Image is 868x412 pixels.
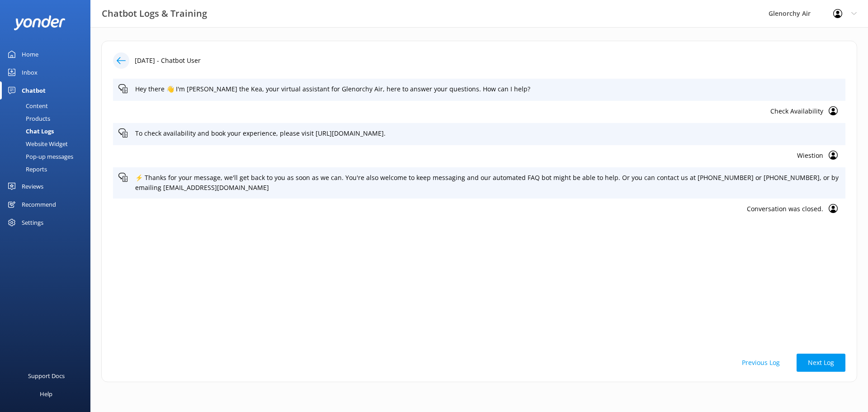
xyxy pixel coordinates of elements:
[5,99,90,112] a: Content
[22,213,43,232] div: Settings
[102,6,207,21] h3: Chatbot Logs & Training
[5,125,54,137] div: Chat Logs
[118,151,823,161] p: Wiestion
[22,63,38,81] div: Inbox
[22,177,43,195] div: Reviews
[5,125,90,137] a: Chat Logs
[22,81,46,99] div: Chatbot
[118,106,823,116] p: Check Availability
[28,367,65,385] div: Support Docs
[797,354,845,372] button: Next Log
[22,45,38,63] div: Home
[5,150,73,163] div: Pop-up messages
[14,15,66,30] img: yonder-white-logo.png
[118,204,823,214] p: Conversation was closed.
[731,354,791,372] button: Previous Log
[135,56,201,66] p: [DATE] - Chatbot User
[5,163,47,175] div: Reports
[135,173,840,193] p: ⚡ Thanks for your message, we'll get back to you as soon as we can. You're also welcome to keep m...
[5,137,90,150] a: Website Widget
[5,99,48,112] div: Content
[5,137,68,150] div: Website Widget
[135,84,840,94] p: Hey there 👋 I'm [PERSON_NAME] the Kea, your virtual assistant for Glenorchy Air, here to answer y...
[5,163,90,175] a: Reports
[5,112,50,125] div: Products
[40,385,52,403] div: Help
[135,128,840,138] p: To check availability and book your experience, please visit [URL][DOMAIN_NAME].
[22,195,56,213] div: Recommend
[5,150,90,163] a: Pop-up messages
[5,112,90,125] a: Products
